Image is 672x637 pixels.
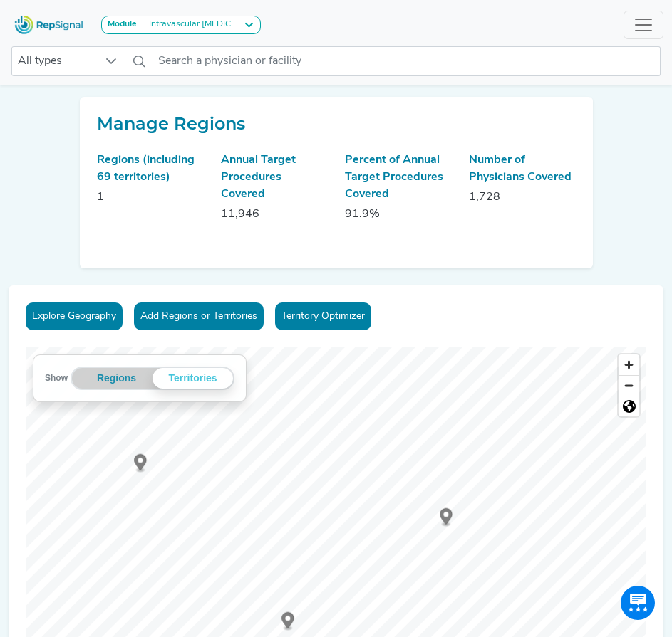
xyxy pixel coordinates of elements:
[345,152,452,203] div: Percent of Annual Target Procedures Covered
[101,16,261,34] button: ModuleIntravascular [MEDICAL_DATA] (IVL)
[108,20,137,28] strong: Module
[440,508,453,527] div: Map marker
[134,454,147,473] div: Map marker
[143,19,240,31] div: Intravascular [MEDICAL_DATA] (IVL)
[134,302,264,330] button: Add Regions or Territories
[619,376,639,396] span: Zoom out
[281,612,294,631] div: Map marker
[619,354,639,375] button: Zoom in
[221,206,328,223] p: 11,946
[619,396,639,416] span: Reset zoom
[97,152,204,186] div: Regions (including 69 territories)
[45,371,68,385] label: Show
[221,152,328,203] div: Annual Target Procedures Covered
[469,189,576,206] p: 1,728
[275,302,371,330] a: Territory Optimizer
[153,46,661,76] input: Search a physician or facility
[624,11,663,39] button: Toggle navigation
[153,368,233,389] div: Territories
[345,206,452,223] p: 91.9%
[97,114,576,135] h2: Manage Regions
[81,368,153,389] button: Regions
[619,375,639,396] button: Zoom out
[12,47,98,75] span: All types
[469,152,576,186] div: Number of Physicians Covered
[619,396,639,416] button: Reset bearing to north
[97,189,204,206] p: 1
[26,302,123,330] button: Explore Geography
